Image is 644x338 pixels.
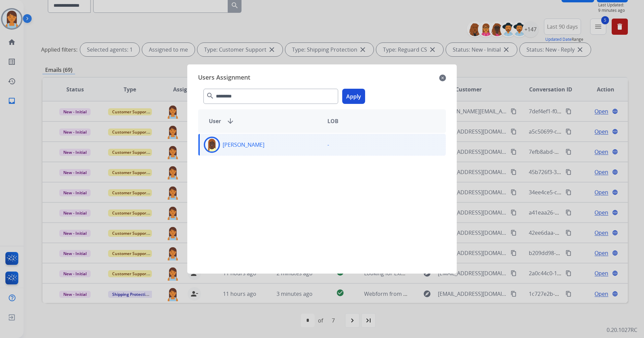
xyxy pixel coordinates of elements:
div: User [203,117,322,125]
button: Apply [342,89,365,104]
p: [PERSON_NAME] [223,141,264,149]
span: Users Assignment [198,73,250,83]
mat-icon: close [439,74,446,82]
span: LOB [327,117,339,125]
p: - [327,141,329,149]
mat-icon: search [206,92,214,100]
mat-icon: arrow_downward [226,117,234,125]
